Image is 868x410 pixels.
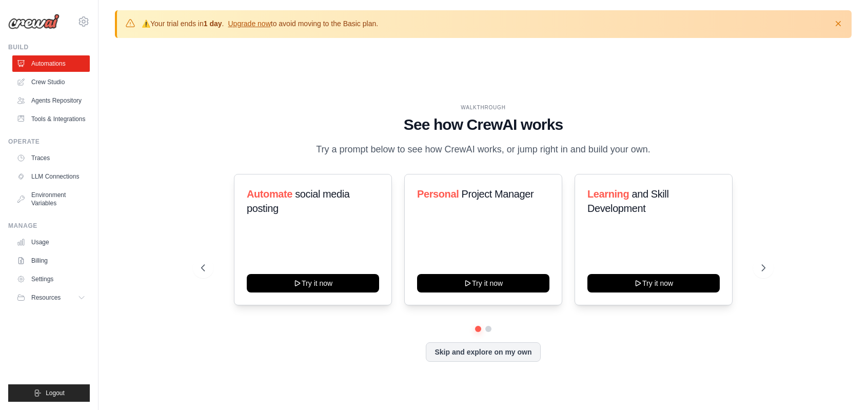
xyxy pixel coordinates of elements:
[587,188,668,214] span: and Skill Development
[142,18,378,29] p: Your trial ends in . to avoid moving to the Basic plan.
[12,92,90,109] a: Agents Repository
[46,389,65,397] span: Logout
[12,252,90,269] a: Billing
[8,14,60,29] img: Logo
[201,104,766,111] div: WALKTHROUGH
[12,271,90,287] a: Settings
[12,187,90,211] a: Environment Variables
[8,384,90,402] button: Logout
[201,115,766,134] h1: See how CrewAI works
[12,234,90,250] a: Usage
[8,43,90,51] div: Build
[12,111,90,127] a: Tools & Integrations
[204,19,222,28] strong: 1 day
[12,74,90,90] a: Crew Studio
[228,19,270,28] a: Upgrade now
[426,342,540,362] button: Skip and explore on my own
[142,19,150,28] strong: ⚠️
[417,188,459,200] span: Personal
[587,274,720,292] button: Try it now
[247,274,379,292] button: Try it now
[417,274,549,292] button: Try it now
[247,188,350,214] span: social media posting
[311,142,656,157] p: Try a prompt below to see how CrewAI works, or jump right in and build your own.
[8,222,90,230] div: Manage
[461,188,534,200] span: Project Manager
[12,289,90,306] button: Resources
[12,168,90,185] a: LLM Connections
[247,188,292,200] span: Automate
[12,150,90,166] a: Traces
[31,294,61,302] span: Resources
[587,188,629,200] span: Learning
[12,55,90,72] a: Automations
[8,138,90,146] div: Operate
